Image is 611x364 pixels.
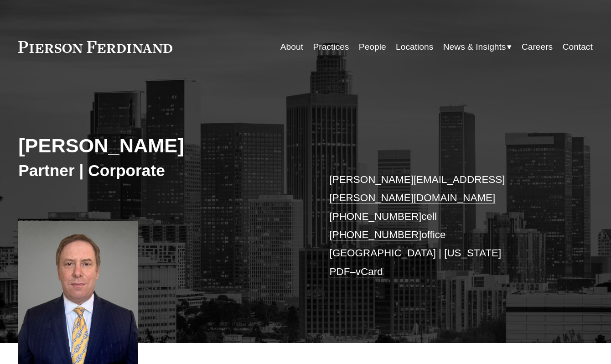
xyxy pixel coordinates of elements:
a: Locations [396,38,433,56]
a: Careers [522,38,553,56]
h2: [PERSON_NAME] [18,134,305,158]
a: [PHONE_NUMBER] [329,211,421,222]
a: People [359,38,386,56]
a: [PERSON_NAME][EMAIL_ADDRESS][PERSON_NAME][DOMAIN_NAME] [329,174,505,203]
h3: Partner | Corporate [18,161,305,181]
a: [PHONE_NUMBER] [329,229,421,240]
span: News & Insights [443,39,506,55]
a: About [280,38,303,56]
p: cell office [GEOGRAPHIC_DATA] | [US_STATE] – [329,171,569,281]
a: Contact [563,38,593,56]
a: vCard [356,266,383,277]
a: PDF [329,266,350,277]
a: Practices [313,38,349,56]
a: folder dropdown [443,38,512,56]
